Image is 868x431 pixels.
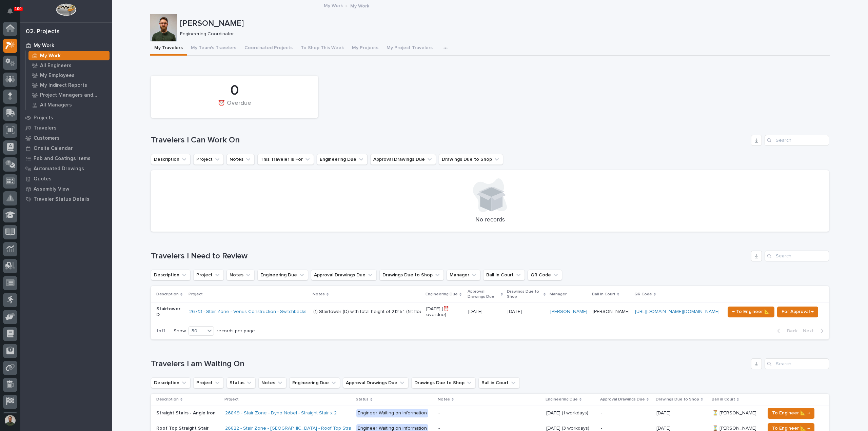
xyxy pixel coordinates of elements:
[507,288,542,300] p: Drawings Due to Shop
[777,307,818,317] button: For Approval →
[20,123,112,133] a: Travelers
[20,40,112,51] a: My Work
[258,377,287,388] button: Notes
[15,6,22,11] p: 100
[20,184,112,194] a: Assembly View
[26,80,112,90] a: My Indirect Reports
[156,291,179,298] p: Description
[317,154,368,165] button: Engineering Due
[297,41,348,56] button: To Shop This Week
[193,270,224,280] button: Project
[546,409,590,416] p: [DATE] (1 workdays)
[20,133,112,143] a: Customers
[508,308,523,315] p: [DATE]
[550,309,587,315] a: [PERSON_NAME]
[411,377,476,388] button: Drawings Due to Shop
[34,176,52,182] p: Quotes
[151,135,748,145] h1: Travelers I Can Work On
[151,359,748,369] h1: Travelers I am Waiting On
[426,306,462,318] p: [DATE] (⏰ overdue)
[26,51,112,60] a: My Work
[447,270,480,280] button: Manager
[226,377,256,388] button: Status
[26,100,112,110] a: All Managers
[343,377,409,388] button: Approval Drawings Due
[151,323,171,339] p: 1 of 1
[162,100,307,114] div: ⏰ Overdue
[426,291,458,298] p: Engineering Due
[193,154,224,165] button: Project
[151,377,191,388] button: Description
[151,270,191,280] button: Description
[803,328,818,334] span: Next
[313,309,421,315] div: (1) Stairtower (D) with total height of 212.5". (1st floor to 2nd floor is 106.5" / 2nd floor to ...
[311,270,377,280] button: Approval Drawings Due
[379,270,444,280] button: Drawings Due to Shop
[600,396,645,403] p: Approval Drawings Due
[156,409,217,416] p: Straight Stairs - Angle Iron
[313,291,325,298] p: Notes
[728,307,774,317] button: ← To Engineer 📐
[151,303,829,321] tr: Stairtower D26713 - Stair Zone - Venus Construction - Switchbacks & Stairtowers (1) Stairtower (D...
[765,251,829,261] div: Search
[56,3,76,16] img: Workspace Logo
[382,41,437,56] button: My Project Travelers
[20,113,112,123] a: Projects
[225,410,337,416] a: 26849 - Stair Zone - Dyno Nobel - Straight Stair x 2
[159,216,821,224] p: No records
[634,291,652,298] p: QR Code
[224,396,239,403] p: Project
[765,358,829,369] input: Search
[356,409,428,417] div: Engineer Waiting on Information
[40,73,75,79] p: My Employees
[782,308,814,316] span: For Approval →
[40,63,72,69] p: All Engineers
[151,406,829,421] tr: Straight Stairs - Angle IronStraight Stairs - Angle Iron 26849 - Stair Zone - Dyno Nobel - Straig...
[217,328,255,334] p: records per page
[20,163,112,174] a: Automated Drawings
[180,19,827,28] p: [PERSON_NAME]
[226,154,255,165] button: Notes
[189,328,205,335] div: 30
[438,396,450,403] p: Notes
[370,154,436,165] button: Approval Drawings Due
[20,174,112,184] a: Quotes
[289,377,340,388] button: Engineering Due
[324,1,343,9] a: My Work
[528,270,562,280] button: QR Code
[20,143,112,153] a: Onsite Calendar
[151,251,748,261] h1: Travelers I Need to Review
[712,396,735,403] p: Ball in Court
[174,328,186,334] p: Show
[240,41,297,56] button: Coordinated Projects
[40,82,87,89] p: My Indirect Reports
[20,153,112,163] a: Fab and Coatings Items
[34,135,60,141] p: Customers
[34,115,53,121] p: Projects
[438,410,440,416] div: -
[34,196,90,202] p: Traveler Status Details
[550,291,567,298] p: Manager
[40,53,61,59] p: My Work
[732,308,770,316] span: ← To Engineer 📐
[772,409,810,417] span: To Engineer 📐 →
[712,409,758,416] p: ⏳ [PERSON_NAME]
[189,291,203,298] p: Project
[468,288,499,300] p: Approval Drawings Due
[478,377,520,388] button: Ball in Court
[783,328,797,334] span: Back
[156,306,184,318] p: Stairtower D
[483,270,525,280] button: Ball In Court
[26,28,60,36] div: 02. Projects
[151,154,191,165] button: Description
[348,41,382,56] button: My Projects
[768,408,814,419] button: To Engineer 📐 →
[26,61,112,70] a: All Engineers
[439,154,503,165] button: Drawings Due to Shop
[34,156,91,162] p: Fab and Coatings Items
[26,71,112,80] a: My Employees
[34,43,54,49] p: My Work
[593,309,630,315] p: [PERSON_NAME]
[193,377,224,388] button: Project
